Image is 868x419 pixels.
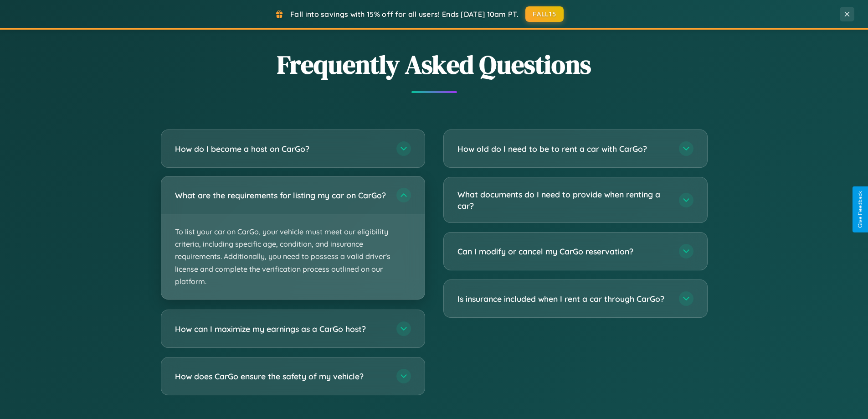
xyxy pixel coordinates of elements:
[175,190,387,201] h3: What are the requirements for listing my car on CarGo?
[525,6,564,22] button: FALL15
[857,191,863,228] div: Give Feedback
[457,143,670,155] h3: How old do I need to be to rent a car with CarGo?
[175,371,387,382] h3: How does CarGo ensure the safety of my vehicle?
[161,47,708,82] h2: Frequently Asked Questions
[175,143,387,155] h3: How do I become a host on CarGo?
[457,189,670,211] h3: What documents do I need to provide when renting a car?
[290,10,519,19] span: Fall into savings with 15% off for all users! Ends [DATE] 10am PT.
[175,323,387,335] h3: How can I maximize my earnings as a CarGo host?
[457,246,670,257] h3: Can I modify or cancel my CarGo reservation?
[457,293,670,305] h3: Is insurance included when I rent a car through CarGo?
[161,214,425,299] p: To list your car on CarGo, your vehicle must meet our eligibility criteria, including specific ag...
